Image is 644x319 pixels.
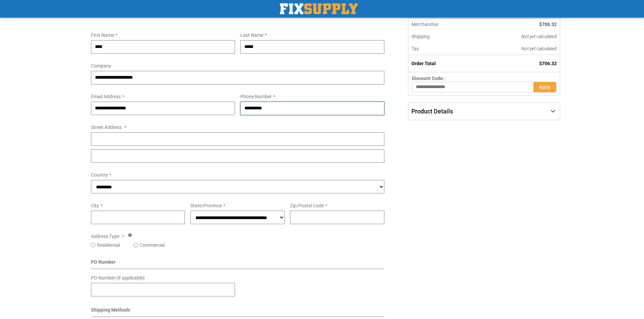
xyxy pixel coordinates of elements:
strong: Order Total [411,61,436,66]
span: First Name [91,32,114,38]
span: Not yet calculated [521,34,557,39]
span: Address Type [91,234,119,239]
span: PO Number (if applicable) [91,275,145,281]
a: store logo [280,3,358,14]
span: Zip/Postal Code [290,203,324,208]
label: Residential [97,242,120,248]
span: Product Details [411,108,453,115]
th: Tax [408,43,476,55]
span: Discount Code: [412,76,444,81]
span: Last Name [240,32,263,38]
span: Phone Number [240,94,272,99]
span: Country [91,172,108,178]
span: $706.32 [539,22,557,27]
span: City [91,203,99,208]
div: Shipping Methods [91,307,385,317]
span: Shipping [411,34,430,39]
button: Apply [533,82,556,92]
span: Apply [539,84,551,90]
span: Street Address [91,125,122,130]
span: Email Address [91,94,121,99]
img: Fix Industrial Supply [280,3,358,14]
div: PO Number [91,259,385,269]
span: State/Province [190,203,222,208]
span: Company [91,63,111,69]
span: Not yet calculated [521,46,557,51]
th: Merchandise [408,18,476,30]
label: Commercial [140,242,165,248]
span: $706.32 [539,61,557,66]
